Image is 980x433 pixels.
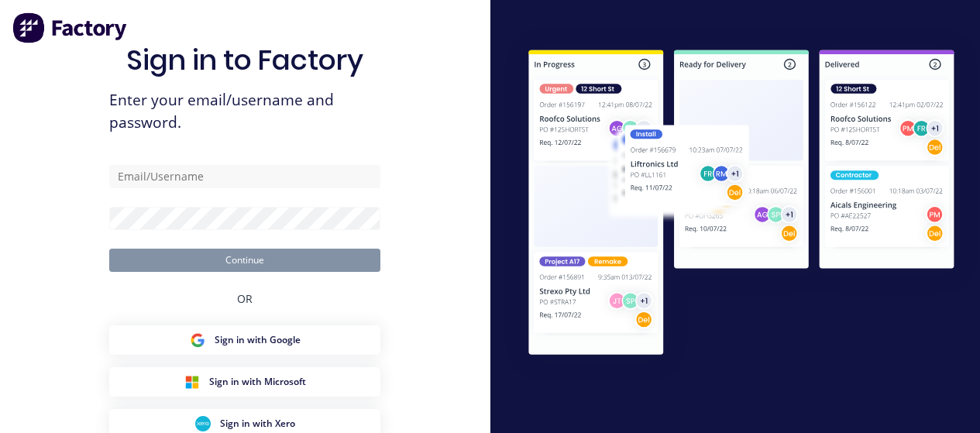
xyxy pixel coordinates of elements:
[109,165,380,188] input: Email/Username
[184,374,200,390] img: Microsoft Sign in
[220,417,295,431] span: Sign in with Xero
[109,89,380,134] span: Enter your email/username and password.
[190,332,205,348] img: Google Sign in
[126,43,363,77] h1: Sign in to Factory
[195,416,211,431] img: Xero Sign in
[237,272,253,325] div: OR
[109,367,380,397] button: Microsoft Sign inSign in with Microsoft
[215,333,301,347] span: Sign in with Google
[109,249,380,272] button: Continue
[209,375,306,389] span: Sign in with Microsoft
[109,325,380,355] button: Google Sign inSign in with Google
[12,12,129,43] img: Factory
